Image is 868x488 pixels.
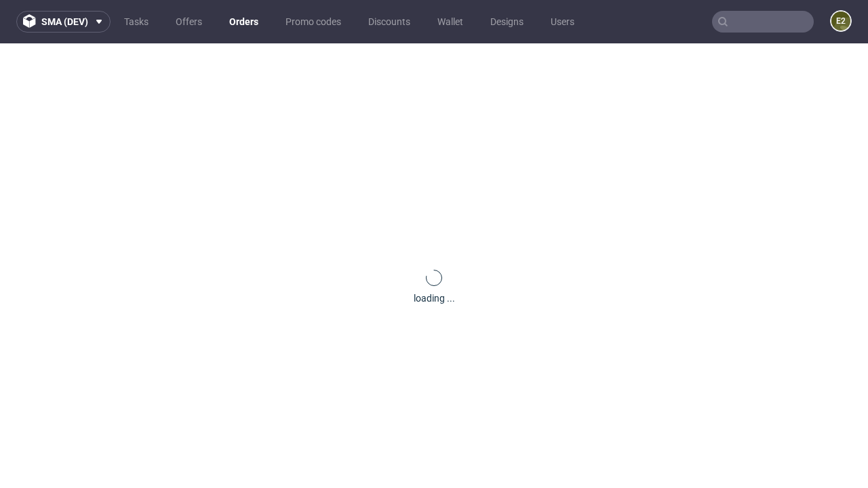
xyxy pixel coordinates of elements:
a: Users [542,11,583,33]
a: Discounts [360,11,418,33]
span: sma (dev) [41,17,88,26]
a: Offers [167,11,210,33]
div: loading ... [414,291,455,305]
a: Designs [482,11,532,33]
a: Wallet [429,11,471,33]
button: sma (dev) [16,11,111,33]
a: Orders [221,11,267,33]
a: Tasks [116,11,157,33]
a: Promo codes [277,11,349,33]
figcaption: e2 [831,12,850,30]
